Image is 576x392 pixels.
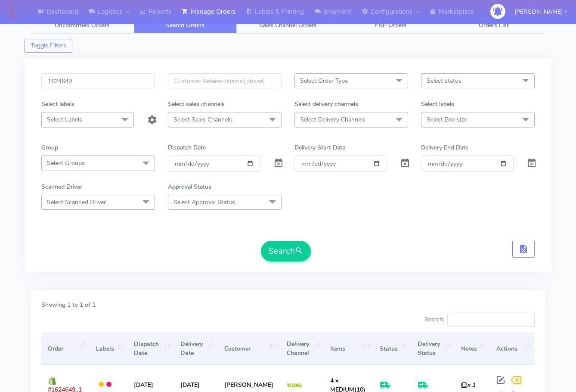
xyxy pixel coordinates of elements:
span: Select Delivery Channels [300,115,365,124]
th: Order: activate to sort column ascending [41,333,90,365]
button: Toggle Filters [25,39,72,53]
th: Status: activate to sort column ascending [373,333,411,365]
label: Group [41,143,58,152]
label: Showing 1 to 1 of 1 [41,300,96,309]
input: Search: [447,313,535,327]
label: Select labels [41,100,74,109]
span: Select Approval Status [173,198,235,206]
th: Labels: activate to sort column ascending [90,333,127,365]
th: Customer: activate to sort column ascending [218,333,280,365]
label: Select sales channels [168,100,225,109]
label: Dispatch Date [168,143,206,152]
span: Select Box size [427,115,467,124]
span: Select status [427,77,461,85]
label: Search: [424,313,535,327]
span: Select Order Type [300,77,348,85]
span: Select Groups [47,159,85,167]
img: shopify.png [48,376,56,385]
label: Select delivery channels [294,100,358,109]
label: Approval Status [168,182,211,191]
i: x 1 [461,381,475,389]
span: Select Sales Channels [173,115,232,124]
button: Search [261,241,311,261]
input: Order Id [41,73,155,89]
th: Dispatch Date: activate to sort column ascending [127,333,173,365]
span: ERP Orders [375,21,407,29]
label: Delivery Start Date [294,143,345,152]
label: Delivery End Date [421,143,468,152]
th: Delivery Channel: activate to sort column ascending [280,333,323,365]
img: Yodel [287,383,302,388]
span: Select Labels [47,115,82,124]
th: Actions: activate to sort column ascending [490,333,535,365]
th: Items: activate to sort column ascending [324,333,374,365]
span: Search Orders [166,21,204,29]
th: Delivery Date: activate to sort column ascending [174,333,218,365]
label: Scanned Driver [41,182,82,191]
span: Select Scanned Driver [47,198,106,206]
span: Sales Channel Orders [259,21,317,29]
span: Unconfirmed Orders [55,21,110,29]
input: Customer Reference(email,phone) [168,73,282,89]
th: Notes: activate to sort column ascending [455,333,490,365]
th: Delivery Status: activate to sort column ascending [411,333,454,365]
ul: Tabs [31,17,545,34]
label: Select labels [421,100,454,109]
span: Orders List [479,21,509,29]
button: [PERSON_NAME] [508,3,573,21]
